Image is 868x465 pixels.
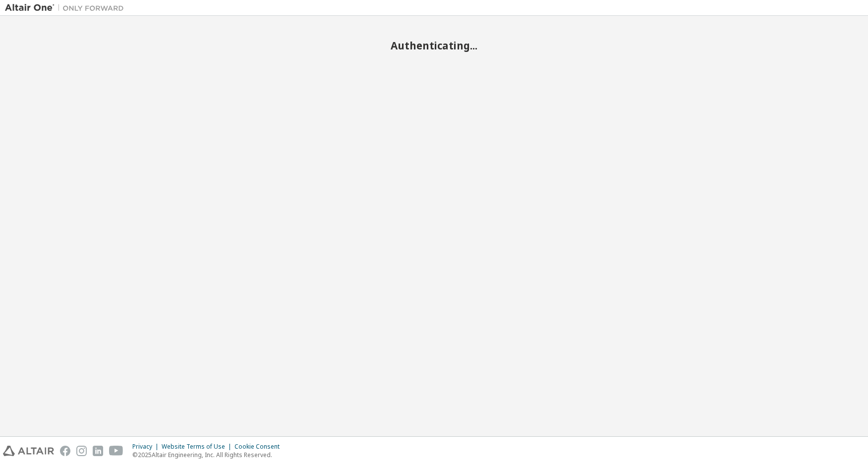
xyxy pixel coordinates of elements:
[132,451,286,459] p: © 2025 Altair Engineering, Inc. All Rights Reserved.
[76,446,87,456] img: instagram.svg
[109,446,123,456] img: youtube.svg
[162,443,234,451] div: Website Terms of Use
[3,446,54,456] img: altair_logo.svg
[93,446,103,456] img: linkedin.svg
[5,3,129,13] img: Altair One
[132,443,162,451] div: Privacy
[60,446,70,456] img: facebook.svg
[234,443,286,451] div: Cookie Consent
[5,39,863,52] h2: Authenticating...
